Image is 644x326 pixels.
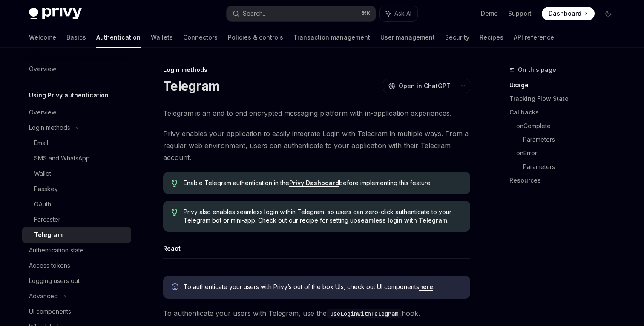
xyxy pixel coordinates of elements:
[34,138,48,148] div: Email
[34,214,60,225] div: Farcaster
[29,306,71,317] div: UI components
[22,61,131,77] a: Overview
[508,9,532,18] a: Support
[66,27,86,48] a: Basics
[22,197,131,212] a: OAuth
[445,27,469,48] a: Security
[509,174,622,187] a: Resources
[184,283,462,291] span: To authenticate your users with Privy’s out of the box UIs, check out UI components .
[172,180,178,187] svg: Tip
[29,276,80,286] div: Logging users out
[601,7,615,20] button: Toggle dark mode
[380,6,417,21] button: Ask AI
[22,243,131,258] a: Authentication state
[516,146,622,160] a: onError
[29,90,109,100] h5: Using Privy authentication
[327,309,402,318] code: useLoginWithTelegram
[34,230,63,240] div: Telegram
[151,27,173,48] a: Wallets
[29,8,82,20] img: dark logo
[509,106,622,119] a: Callbacks
[29,123,70,133] div: Login methods
[362,10,371,17] span: ⌘ K
[163,66,470,74] div: Login methods
[172,209,178,216] svg: Tip
[516,119,622,133] a: onComplete
[523,133,622,146] a: Parameters
[29,27,56,48] a: Welcome
[163,107,470,119] span: Telegram is an end to end encrypted messaging platform with in-application experiences.
[399,82,451,90] span: Open in ChatGPT
[34,153,90,163] div: SMS and WhatsApp
[29,64,56,74] div: Overview
[172,283,180,292] svg: Info
[163,78,219,94] h1: Telegram
[96,27,141,48] a: Authentication
[357,217,447,224] a: seamless login with Telegram
[29,107,56,117] div: Overview
[184,179,462,187] span: Enable Telegram authentication in the before implementing this feature.
[22,258,131,273] a: Access tokens
[22,151,131,166] a: SMS and WhatsApp
[163,238,181,258] button: React
[383,79,456,93] button: Open in ChatGPT
[509,92,622,106] a: Tracking Flow State
[518,65,556,75] span: On this page
[184,208,462,225] span: Privy also enables seamless login within Telegram, so users can zero-click authenticate to your T...
[22,105,131,120] a: Overview
[163,128,470,163] span: Privy enables your application to easily integrate Login with Telegram in multiple ways. From a r...
[394,9,411,18] span: Ask AI
[34,169,51,179] div: Wallet
[22,166,131,181] a: Wallet
[22,227,131,243] a: Telegram
[227,6,376,21] button: Search...⌘K
[22,135,131,151] a: Email
[163,307,470,319] span: To authenticate your users with Telegram, use the hook.
[289,179,339,187] a: Privy Dashboard
[480,27,503,48] a: Recipes
[22,304,131,319] a: UI components
[22,181,131,197] a: Passkey
[183,27,218,48] a: Connectors
[509,78,622,92] a: Usage
[542,7,595,20] a: Dashboard
[419,283,433,291] a: here
[481,9,498,18] a: Demo
[549,9,581,18] span: Dashboard
[228,27,283,48] a: Policies & controls
[514,27,554,48] a: API reference
[22,273,131,289] a: Logging users out
[29,245,84,255] div: Authentication state
[34,199,51,209] div: OAuth
[523,160,622,174] a: Parameters
[293,27,370,48] a: Transaction management
[29,260,70,271] div: Access tokens
[29,291,58,301] div: Advanced
[22,212,131,227] a: Farcaster
[243,9,267,19] div: Search...
[34,184,58,194] div: Passkey
[380,27,435,48] a: User management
